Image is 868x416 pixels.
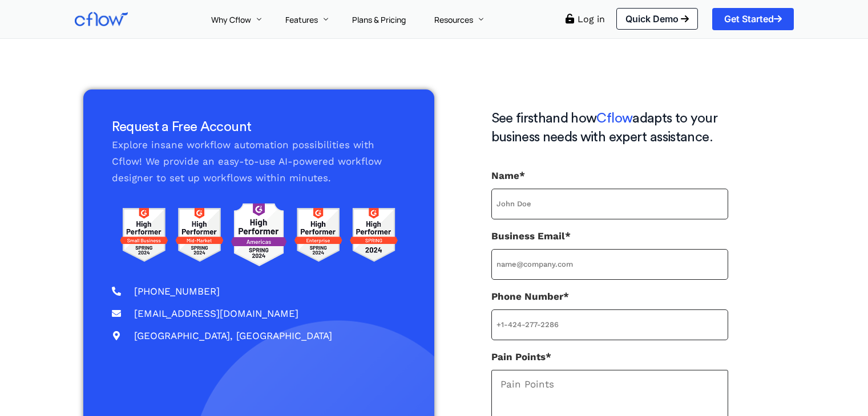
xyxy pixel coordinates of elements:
h3: See firsthand how adapts to your business needs with expert assistance. [491,109,728,148]
a: Log in [578,14,605,25]
a: Quick Demo [616,8,698,30]
label: Phone Number* [491,288,728,340]
input: Business Email* [491,249,728,280]
span: Plans & Pricing [352,14,406,25]
label: Business Email* [491,228,728,280]
label: Name* [491,168,728,219]
span: Resources [434,14,473,25]
input: Phone Number* [491,309,728,340]
span: Features [285,14,318,25]
span: [GEOGRAPHIC_DATA], [GEOGRAPHIC_DATA] [131,328,332,344]
span: Cflow [596,112,632,125]
div: Explore insane workflow automation possibilities with Cflow! We provide an easy-to-use AI-powered... [112,118,406,186]
span: [EMAIL_ADDRESS][DOMAIN_NAME] [131,305,298,322]
img: Cflow [75,12,128,26]
span: Why Cflow [211,14,251,25]
span: [PHONE_NUMBER] [131,283,220,300]
input: Name* [491,189,728,219]
span: Get Started [724,14,782,23]
img: g2 reviews [112,198,406,272]
a: Get Started [712,8,794,30]
span: Request a Free Account [112,120,252,134]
